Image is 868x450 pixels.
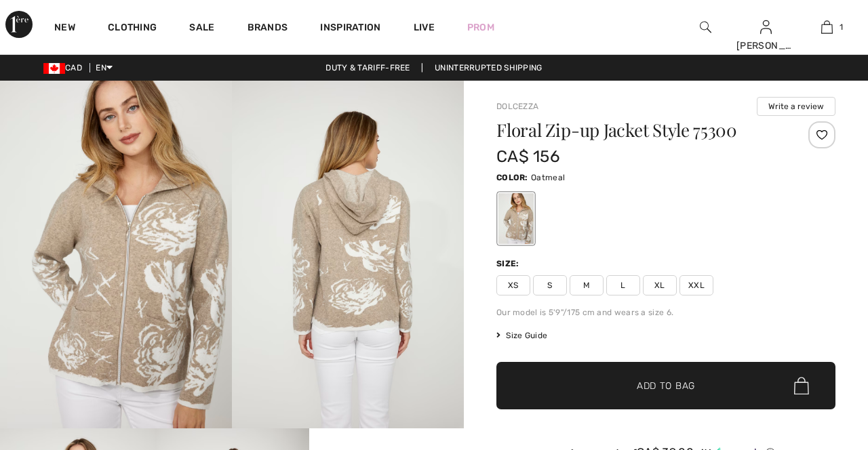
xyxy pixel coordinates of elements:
[496,258,522,270] div: Size:
[531,173,565,182] span: Oatmeal
[54,22,75,36] a: New
[643,275,677,295] span: XL
[96,63,113,73] span: EN
[760,20,772,33] a: Sign In
[821,19,833,35] img: My Bag
[760,19,772,35] img: My Info
[533,275,567,295] span: S
[679,275,713,295] span: XXL
[43,63,65,74] img: Canadian Dollar
[414,20,435,35] a: Live
[797,19,856,35] a: 1
[43,63,87,73] span: CAD
[496,147,559,166] span: CA$ 156
[248,22,288,36] a: Brands
[5,11,33,38] img: 1ère Avenue
[108,22,157,36] a: Clothing
[320,22,380,36] span: Inspiration
[467,20,494,35] a: Prom
[496,102,538,111] a: Dolcezza
[637,379,695,393] span: Add to Bag
[794,377,809,394] img: Bag.svg
[840,21,843,33] span: 1
[496,275,530,295] span: XS
[736,39,796,53] div: [PERSON_NAME]
[700,19,711,35] img: search the website
[570,275,604,295] span: M
[496,121,779,139] h1: Floral Zip-up Jacket Style 75300
[496,329,547,342] span: Size Guide
[496,362,835,409] button: Add to Bag
[498,193,534,244] div: Oatmeal
[232,81,464,428] img: Floral Zip-Up Jacket Style 75300. 2
[496,306,835,319] div: Our model is 5'9"/175 cm and wears a size 6.
[606,275,640,295] span: L
[189,22,214,36] a: Sale
[757,97,835,116] button: Write a review
[496,173,528,182] span: Color:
